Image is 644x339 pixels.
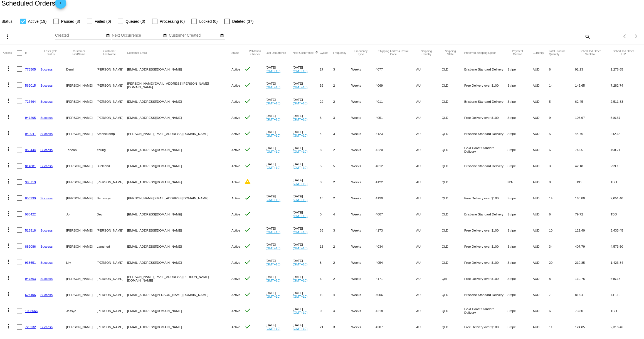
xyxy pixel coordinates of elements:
mat-cell: 3,433.45 [611,222,641,238]
a: 856939 [25,196,36,200]
a: Success [40,132,53,135]
mat-icon: more_vert [5,65,12,72]
mat-cell: 498.71 [611,142,641,158]
mat-cell: Weeks [351,222,376,238]
a: (GMT+10) [293,230,307,234]
mat-cell: 4122 [376,174,416,190]
mat-cell: Jo [66,206,97,222]
a: 947205 [25,116,36,119]
mat-icon: more_vert [4,33,11,40]
mat-icon: date_range [106,33,110,38]
mat-cell: [DATE] [293,109,320,125]
mat-cell: [DATE] [293,61,320,77]
a: 949041 [25,132,36,135]
a: 988422 [25,212,36,216]
button: Change sorting for CustomerEmail [127,51,147,54]
mat-cell: [EMAIL_ADDRESS][DOMAIN_NAME] [127,109,231,125]
mat-cell: 36 [320,222,333,238]
mat-cell: 2 [333,142,351,158]
a: (GMT+10) [266,166,280,169]
a: (GMT+10) [266,101,280,105]
mat-cell: 105.97 [575,109,611,125]
mat-cell: [EMAIL_ADDRESS][DOMAIN_NAME] [127,174,231,190]
a: Success [40,67,53,71]
mat-cell: QLD [442,238,464,254]
mat-cell: [DATE] [266,222,293,238]
mat-cell: [PERSON_NAME] [97,77,127,93]
mat-cell: TBD [611,206,641,222]
mat-cell: AUD [533,222,549,238]
mat-cell: [PERSON_NAME] [97,254,127,270]
mat-cell: AU [416,125,442,142]
mat-cell: 2 [333,174,351,190]
a: (GMT+10) [293,101,307,105]
mat-cell: [DATE] [293,77,320,93]
mat-cell: [DATE] [293,238,320,254]
mat-cell: 4173 [376,222,416,238]
mat-cell: 4077 [376,61,416,77]
mat-cell: 4 [333,206,351,222]
mat-cell: [EMAIL_ADDRESS][DOMAIN_NAME] [127,61,231,77]
mat-cell: [DATE] [266,61,293,77]
mat-cell: Stripe [507,206,533,222]
mat-cell: 2 [333,77,351,93]
a: (GMT+10) [293,150,307,153]
button: Change sorting for PaymentMethod.Type [507,50,528,56]
mat-cell: N/A [507,174,533,190]
button: Change sorting for NextOccurrenceUtc [293,51,314,54]
mat-cell: [EMAIL_ADDRESS][DOMAIN_NAME] [127,222,231,238]
mat-cell: [DATE] [266,158,293,174]
a: 990719 [25,180,36,184]
mat-cell: Stripe [507,125,533,142]
a: (GMT+10) [293,117,307,121]
a: (GMT+10) [293,69,307,73]
mat-cell: [PERSON_NAME] [66,77,97,93]
mat-cell: [PERSON_NAME][EMAIL_ADDRESS][DOMAIN_NAME] [127,125,231,142]
mat-icon: more_vert [5,97,12,104]
mat-cell: [PERSON_NAME] [97,174,127,190]
mat-cell: QLD [442,254,464,270]
mat-cell: Brisbane Standard Delivery [464,61,507,77]
a: Success [40,196,53,200]
mat-cell: Weeks [351,238,376,254]
mat-cell: Demi [66,61,97,77]
mat-cell: Weeks [351,174,376,190]
mat-cell: 3 [333,61,351,77]
mat-cell: 17 [320,61,333,77]
button: Change sorting for CustomerFirstName [66,50,92,56]
mat-cell: 516.57 [611,109,641,125]
mat-cell: [DATE] [266,238,293,254]
mat-cell: 44.76 [575,125,611,142]
button: Change sorting for LastProcessingCycleId [40,50,61,56]
mat-cell: 0 [320,174,333,190]
mat-cell: AUD [533,206,549,222]
mat-cell: 4220 [376,142,416,158]
button: Change sorting for ShippingCountry [416,50,437,56]
mat-cell: AUD [533,125,549,142]
mat-cell: 4123 [376,125,416,142]
mat-cell: QLD [442,61,464,77]
input: Customer Created [169,33,219,38]
input: Created [55,33,105,38]
mat-cell: Tarleah [66,142,97,158]
a: Success [40,116,53,119]
mat-cell: Samways [97,190,127,206]
mat-cell: 4069 [376,77,416,93]
mat-cell: 29 [320,93,333,109]
mat-cell: Brisbane Standard Delivery [464,158,507,174]
mat-cell: 14 [549,77,575,93]
mat-cell: 0 [549,174,575,190]
mat-icon: more_vert [5,242,12,249]
a: (GMT+10) [293,198,307,202]
mat-cell: Weeks [351,254,376,270]
mat-cell: [PERSON_NAME] [66,238,97,254]
mat-cell: 4034 [376,238,416,254]
mat-cell: 8 [320,254,333,270]
mat-cell: Weeks [351,125,376,142]
mat-icon: more_vert [5,226,12,233]
mat-cell: [DATE] [293,93,320,109]
mat-icon: more_vert [5,194,12,201]
mat-cell: 42.18 [575,158,611,174]
mat-cell: AUD [533,254,549,270]
mat-cell: Free Delivery over $100 [464,109,507,125]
